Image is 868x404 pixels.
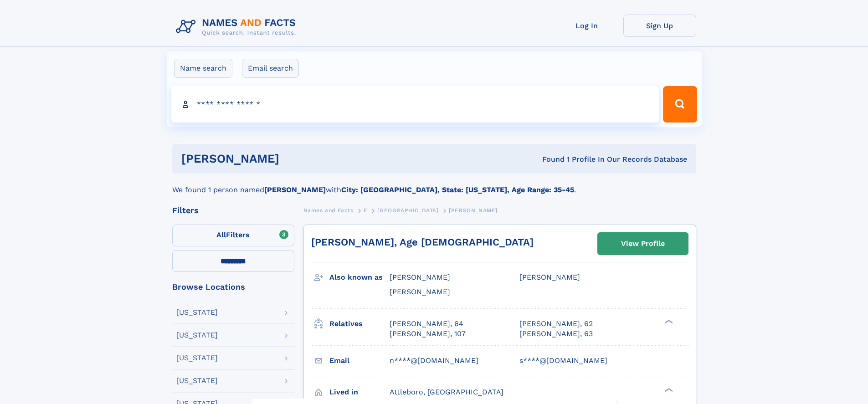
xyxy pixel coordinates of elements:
[623,15,696,37] a: Sign Up
[341,185,574,194] b: City: [GEOGRAPHIC_DATA], State: [US_STATE], Age Range: 35-45
[621,233,665,254] div: View Profile
[390,287,450,296] span: [PERSON_NAME]
[550,15,623,37] a: Log In
[663,318,673,324] div: ❯
[216,230,226,239] span: All
[172,283,294,291] div: Browse Locations
[172,174,696,195] div: We found 1 person named with .
[172,225,294,246] label: Filters
[390,329,466,339] a: [PERSON_NAME], 107
[519,273,580,281] span: [PERSON_NAME]
[411,154,687,164] div: Found 1 Profile In Our Records Database
[364,205,367,216] a: F
[172,206,294,215] div: Filters
[311,236,534,248] a: [PERSON_NAME], Age [DEMOGRAPHIC_DATA]
[598,233,688,255] a: View Profile
[329,384,390,400] h3: Lived in
[176,377,218,384] div: [US_STATE]
[242,59,299,78] label: Email search
[519,319,593,329] a: [PERSON_NAME], 62
[264,185,326,194] b: [PERSON_NAME]
[377,207,438,214] span: [GEOGRAPHIC_DATA]
[390,273,450,281] span: [PERSON_NAME]
[172,15,303,39] img: Logo Names and Facts
[176,354,218,362] div: [US_STATE]
[174,59,232,78] label: Name search
[176,332,218,339] div: [US_STATE]
[449,207,498,214] span: [PERSON_NAME]
[364,207,367,214] span: F
[663,387,673,393] div: ❯
[377,205,438,216] a: [GEOGRAPHIC_DATA]
[663,86,697,123] button: Search Button
[171,86,659,123] input: search input
[329,353,390,368] h3: Email
[519,329,593,339] a: [PERSON_NAME], 63
[303,205,354,216] a: Names and Facts
[176,309,218,316] div: [US_STATE]
[390,319,463,329] a: [PERSON_NAME], 64
[329,316,390,332] h3: Relatives
[181,153,411,164] h1: [PERSON_NAME]
[329,270,390,285] h3: Also known as
[390,388,503,396] span: Attleboro, [GEOGRAPHIC_DATA]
